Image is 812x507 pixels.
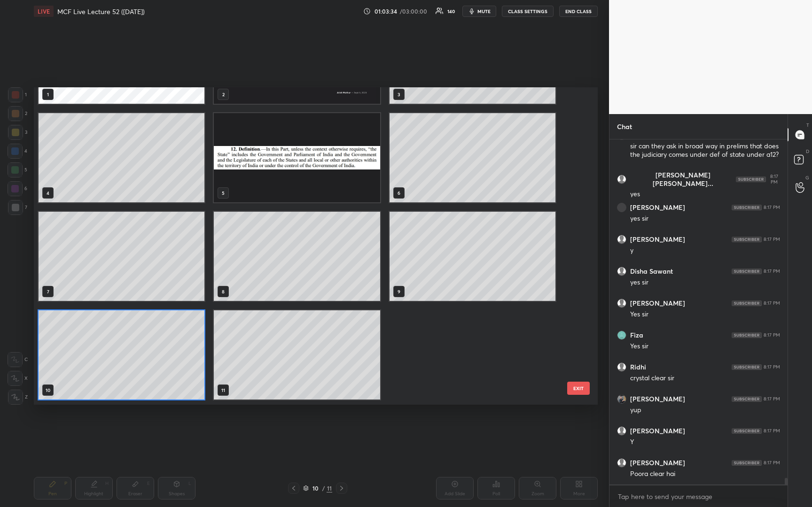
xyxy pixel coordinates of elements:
[732,205,762,210] img: 4P8fHbbgJtejmAAAAAElFTkSuQmCC
[630,427,685,435] h6: [PERSON_NAME]
[732,460,762,466] img: 4P8fHbbgJtejmAAAAAElFTkSuQmCC
[8,390,28,405] div: Z
[609,114,640,139] p: Chat
[617,299,626,307] img: default.png
[34,6,54,17] div: LIVE
[617,427,626,435] img: default.png
[630,469,780,479] div: Poora clear hai
[311,485,320,491] div: 10
[214,113,380,202] img: 175708049908Y7PD.png
[630,246,780,255] div: y
[768,174,780,185] div: 8:17 PM
[617,203,626,212] img: thumbnail.jpg
[8,162,27,177] div: 5
[732,396,762,402] img: 4P8fHbbgJtejmAAAAAElFTkSuQmCC
[806,122,809,129] p: T
[764,332,780,338] div: 8:17 PM
[764,205,780,210] div: 8:17 PM
[630,203,685,212] h6: [PERSON_NAME]
[630,406,780,415] div: yup
[8,371,28,386] div: X
[732,300,762,306] img: 4P8fHbbgJtejmAAAAAElFTkSuQmCC
[8,200,27,215] div: 7
[732,364,762,370] img: 4P8fHbbgJtejmAAAAAElFTkSuQmCC
[8,352,28,367] div: C
[34,87,581,404] div: grid
[764,237,780,242] div: 8:17 PM
[617,395,626,403] img: thumbnail.jpg
[732,237,762,242] img: 4P8fHbbgJtejmAAAAAElFTkSuQmCC
[617,331,626,339] img: thumbnail.jpg
[609,139,788,484] div: grid
[805,174,809,181] p: G
[617,267,626,276] img: default.png
[477,8,491,15] span: mute
[8,125,27,140] div: 3
[559,6,598,17] button: END CLASS
[8,144,27,159] div: 4
[462,6,496,17] button: mute
[630,142,780,160] div: sir can they ask in broad way in prelims that does the judiciary comes under def of state under a12?
[327,484,332,492] div: 11
[617,363,626,371] img: default.png
[736,177,766,182] img: 4P8fHbbgJtejmAAAAAElFTkSuQmCC
[617,459,626,467] img: default.png
[617,235,626,244] img: default.png
[630,331,643,339] h6: Fiza
[617,175,626,184] img: default.png
[630,278,780,287] div: yes sir
[630,299,685,307] h6: [PERSON_NAME]
[630,171,736,188] h6: [PERSON_NAME] [PERSON_NAME]...
[567,382,590,395] button: EXIT
[764,460,780,466] div: 8:17 PM
[732,269,762,274] img: 4P8fHbbgJtejmAAAAAElFTkSuQmCC
[630,374,780,383] div: crystal clear sir
[806,148,809,155] p: D
[630,190,780,199] div: yes
[502,6,554,17] button: CLASS SETTINGS
[447,9,455,14] div: 140
[630,363,646,371] h6: Ridhi
[57,7,145,16] h4: MCF Live Lecture 52 ([DATE])
[630,235,685,244] h6: [PERSON_NAME]
[630,438,780,447] div: Y
[764,364,780,370] div: 8:17 PM
[8,87,27,102] div: 1
[732,428,762,434] img: 4P8fHbbgJtejmAAAAAElFTkSuQmCC
[630,342,780,351] div: Yes sir
[764,269,780,274] div: 8:17 PM
[630,267,673,276] h6: Disha Sawant
[630,395,685,403] h6: [PERSON_NAME]
[8,181,27,196] div: 6
[764,300,780,306] div: 8:17 PM
[630,310,780,319] div: Yes sir
[764,428,780,434] div: 8:17 PM
[630,214,780,223] div: yes sir
[322,485,325,491] div: /
[630,459,685,467] h6: [PERSON_NAME]
[764,396,780,402] div: 8:17 PM
[732,332,762,338] img: 4P8fHbbgJtejmAAAAAElFTkSuQmCC
[8,106,27,121] div: 2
